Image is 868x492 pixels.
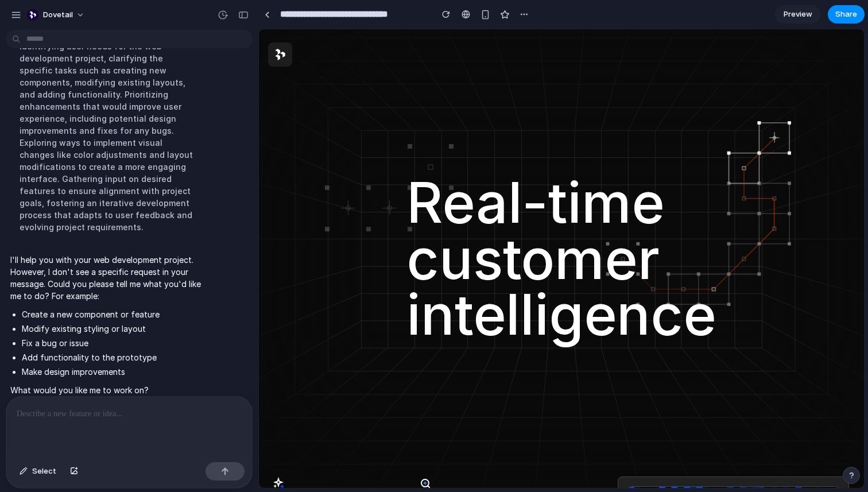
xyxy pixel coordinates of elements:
[775,5,821,24] a: Preview
[22,6,91,24] button: dovetail
[10,384,202,396] p: What would you like me to work on?
[22,366,202,378] li: Make design improvements
[22,308,202,320] li: Create a new component or feature
[828,5,865,24] button: Share
[784,9,812,20] span: Preview
[22,337,202,349] li: Fix a bug or issue
[10,254,202,302] p: I'll help you with your web development project. However, I don't see a specific request in your ...
[32,466,56,477] span: Select
[14,462,62,481] button: Select
[835,9,857,20] span: Share
[43,9,73,21] span: dovetail
[22,351,202,363] li: Add functionality to the prototype
[10,33,202,240] div: Identifying user needs for the web development project, clarifying the specific tasks such as cre...
[22,323,202,335] li: Modify existing styling or layout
